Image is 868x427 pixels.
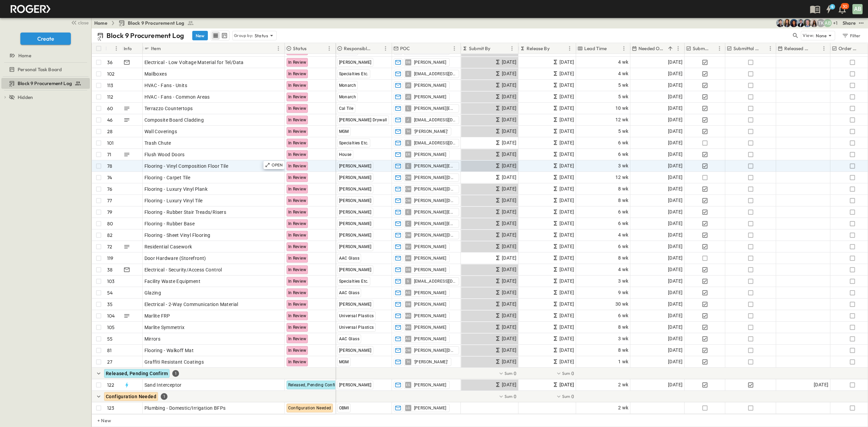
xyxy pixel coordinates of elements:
span: [DATE] [502,289,516,297]
p: Lead Time [584,45,607,52]
span: [PERSON_NAME] [339,164,372,168]
p: Release By [527,45,550,52]
button: AB [852,3,863,15]
span: [DATE] [668,139,683,147]
span: [DATE] [559,220,574,227]
button: Menu [450,44,458,53]
span: WJ [406,246,411,247]
span: [DATE] [502,81,516,89]
span: AAC Glass [339,256,360,261]
span: 12 wk [615,116,629,124]
span: HVAC - Fans - Common Areas [144,94,210,100]
span: 6 wk [618,150,629,158]
span: Hidden [18,94,33,101]
span: ER [406,154,410,155]
span: 6 wk [618,243,629,250]
span: House [339,152,352,157]
img: Raven Libunao (rlibunao@cahill-sf.com) [810,19,818,27]
button: kanban view [220,32,229,40]
span: 4 wk [618,58,629,66]
p: Submitted? [693,45,709,52]
span: [DATE] [559,58,574,66]
span: Personal Task Board [18,66,62,73]
span: [DATE] [668,174,683,181]
button: Sort [761,45,768,52]
span: [PERSON_NAME] [414,290,447,296]
p: Item [151,45,161,52]
button: Filter [839,31,863,40]
span: 5 wk [618,81,629,89]
p: 80 [107,220,113,227]
div: Filter [842,32,861,39]
p: 35 [107,301,113,308]
span: [PERSON_NAME] [414,256,447,261]
button: Menu [566,44,574,53]
button: Menu [112,44,120,53]
p: 72 [107,243,112,250]
button: Create [20,33,71,45]
span: [DATE] [668,104,683,112]
p: Order Confirmed? [839,45,858,52]
span: 5 wk [618,93,629,101]
span: 4 wk [618,266,629,273]
span: 3 wk [618,277,629,285]
span: [PERSON_NAME] [339,267,372,272]
span: Block 9 Procurement Log [128,20,184,26]
span: [DATE] [502,116,516,124]
span: AAC Glass [339,290,360,295]
p: Group by: [234,32,253,39]
span: [PERSON_NAME][EMAIL_ADDRESS][DOMAIN_NAME] [414,221,456,226]
span: [DATE] [559,116,574,124]
span: 3 wk [618,162,629,170]
span: [DATE] [668,231,683,239]
span: close [78,19,88,26]
button: Menu [820,44,828,53]
span: [DATE] [502,93,516,101]
p: 119 [107,255,114,262]
span: In Review [288,267,307,272]
span: [DATE] [502,266,516,273]
span: [DATE] [668,243,683,250]
span: [DATE] [668,266,683,273]
button: Sort [710,45,717,52]
span: Flooring - Sheet Vinyl Flooring [144,232,211,239]
span: [PERSON_NAME][DOMAIN_NAME] [414,198,456,203]
span: 4 wk [618,70,629,78]
span: [DATE] [559,162,574,170]
span: Glazing [144,289,161,296]
button: Sort [667,45,674,52]
span: [DATE] [559,266,574,273]
span: [PERSON_NAME] [414,94,447,100]
span: Mailboxes [144,70,167,77]
span: In Review [288,175,307,180]
span: [DATE] [559,174,574,181]
span: [DATE] [502,243,516,250]
span: In Review [288,141,307,145]
img: Kim Bowen (kbowen@cahill-sf.com) [783,19,791,27]
span: In Review [288,164,307,168]
div: Teddy Khuong (tkhuong@guzmangc.com) [817,19,825,27]
span: [PERSON_NAME][DOMAIN_NAME] [414,232,456,238]
p: + 1 [833,20,840,26]
span: Specialties Etc. [339,141,369,145]
span: [DATE] [559,127,574,135]
span: [PERSON_NAME] [414,60,447,65]
span: [PERSON_NAME] [339,233,372,238]
p: 103 [107,278,115,285]
span: [DATE] [559,93,574,101]
p: 82 [107,232,113,239]
span: Facility Waste Equipment [144,278,201,285]
span: [EMAIL_ADDRESS][DOMAIN_NAME] [414,279,456,284]
span: [DATE] [502,127,516,135]
span: [DATE] [668,150,683,158]
button: Menu [508,44,516,53]
span: [DATE] [668,220,683,227]
span: [DATE] [559,300,574,308]
span: In Review [288,60,307,65]
span: 6 wk [618,208,629,216]
span: Door Hardware (Storefront) [144,255,206,262]
p: POC [400,45,410,52]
